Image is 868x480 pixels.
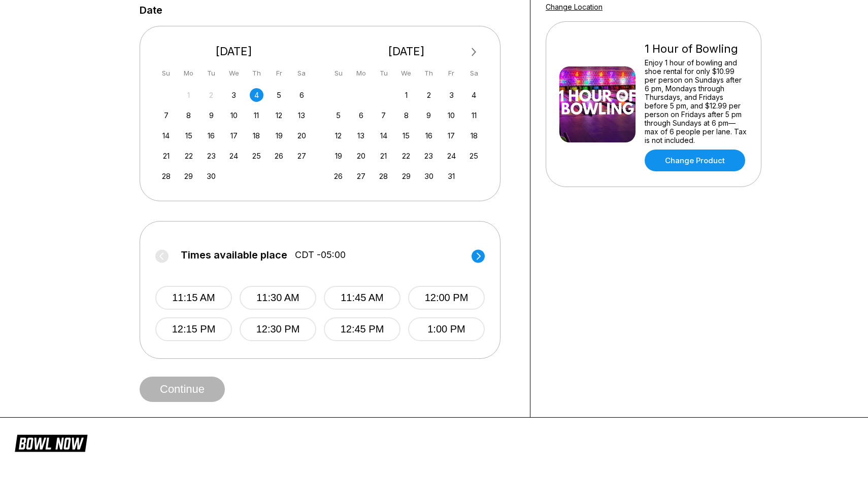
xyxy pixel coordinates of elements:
[399,129,413,142] div: Choose Wednesday, October 15th, 2025
[422,169,436,183] div: Choose Thursday, October 30th, 2025
[227,66,241,80] div: We
[331,129,345,142] div: Choose Sunday, October 12th, 2025
[445,88,458,102] div: Choose Friday, October 3rd, 2025
[272,129,286,142] div: Choose Friday, September 19th, 2025
[159,108,173,122] div: Choose Sunday, September 7th, 2025
[445,169,458,183] div: Choose Friday, October 31st, 2025
[272,66,286,80] div: Fr
[330,87,483,183] div: month 2025-10
[295,66,309,80] div: Sa
[155,286,232,310] button: 11:15 AM
[205,66,218,80] div: Tu
[422,66,436,80] div: Th
[227,108,241,122] div: Choose Wednesday, September 10th, 2025
[205,149,218,163] div: Choose Tuesday, September 23rd, 2025
[377,66,390,80] div: Tu
[159,149,173,163] div: Choose Sunday, September 21st, 2025
[467,88,481,102] div: Choose Saturday, October 4th, 2025
[408,286,485,310] button: 12:00 PM
[546,3,603,11] a: Change Location
[377,129,390,142] div: Choose Tuesday, October 14th, 2025
[272,149,286,163] div: Choose Friday, September 26th, 2025
[445,129,458,142] div: Choose Friday, October 17th, 2025
[399,149,413,163] div: Choose Wednesday, October 22nd, 2025
[140,5,162,16] label: Date
[181,249,287,261] span: Times available place
[205,169,218,183] div: Choose Tuesday, September 30th, 2025
[377,149,390,163] div: Choose Tuesday, October 21st, 2025
[422,88,436,102] div: Choose Thursday, October 2nd, 2025
[182,169,195,183] div: Choose Monday, September 29th, 2025
[331,66,345,80] div: Su
[155,45,313,58] div: [DATE]
[227,129,241,142] div: Choose Wednesday, September 17th, 2025
[295,129,309,142] div: Choose Saturday, September 20th, 2025
[399,169,413,183] div: Choose Wednesday, October 29th, 2025
[445,108,458,122] div: Choose Friday, October 10th, 2025
[399,88,413,102] div: Choose Wednesday, October 1st, 2025
[559,66,636,142] img: 1 Hour of Bowling
[250,149,263,163] div: Choose Thursday, September 25th, 2025
[159,169,173,183] div: Choose Sunday, September 28th, 2025
[182,88,195,102] div: Not available Monday, September 1st, 2025
[331,108,345,122] div: Choose Sunday, October 5th, 2025
[422,129,436,142] div: Choose Thursday, October 16th, 2025
[645,150,745,171] a: Change Product
[354,129,368,142] div: Choose Monday, October 13th, 2025
[182,66,195,80] div: Mo
[182,108,195,122] div: Choose Monday, September 8th, 2025
[182,129,195,142] div: Choose Monday, September 15th, 2025
[328,45,485,58] div: [DATE]
[354,66,368,80] div: Mo
[354,169,368,183] div: Choose Monday, October 27th, 2025
[158,87,310,183] div: month 2025-09
[182,149,195,163] div: Choose Monday, September 22nd, 2025
[422,149,436,163] div: Choose Thursday, October 23rd, 2025
[377,169,390,183] div: Choose Tuesday, October 28th, 2025
[467,129,481,142] div: Choose Saturday, October 18th, 2025
[159,129,173,142] div: Choose Sunday, September 14th, 2025
[205,88,218,102] div: Not available Tuesday, September 2nd, 2025
[422,108,436,122] div: Choose Thursday, October 9th, 2025
[466,44,482,60] button: Next Month
[295,108,309,122] div: Choose Saturday, September 13th, 2025
[240,286,316,310] button: 11:30 AM
[467,66,481,80] div: Sa
[324,317,400,341] button: 12:45 PM
[467,108,481,122] div: Choose Saturday, October 11th, 2025
[272,108,286,122] div: Choose Friday, September 12th, 2025
[240,317,316,341] button: 12:30 PM
[645,58,748,144] div: Enjoy 1 hour of bowling and shoe rental for only $10.99 per person on Sundays after 6 pm, Mondays...
[250,66,263,80] div: Th
[295,149,309,163] div: Choose Saturday, September 27th, 2025
[227,149,241,163] div: Choose Wednesday, September 24th, 2025
[445,149,458,163] div: Choose Friday, October 24th, 2025
[467,149,481,163] div: Choose Saturday, October 25th, 2025
[155,317,232,341] button: 12:15 PM
[227,88,241,102] div: Choose Wednesday, September 3rd, 2025
[331,149,345,163] div: Choose Sunday, October 19th, 2025
[205,129,218,142] div: Choose Tuesday, September 16th, 2025
[399,66,413,80] div: We
[250,108,263,122] div: Choose Thursday, September 11th, 2025
[645,42,748,56] div: 1 Hour of Bowling
[445,66,458,80] div: Fr
[159,66,173,80] div: Su
[295,249,346,261] span: CDT -05:00
[408,317,485,341] button: 1:00 PM
[331,169,345,183] div: Choose Sunday, October 26th, 2025
[250,88,263,102] div: Choose Thursday, September 4th, 2025
[250,129,263,142] div: Choose Thursday, September 18th, 2025
[354,149,368,163] div: Choose Monday, October 20th, 2025
[324,286,400,310] button: 11:45 AM
[272,88,286,102] div: Choose Friday, September 5th, 2025
[377,108,390,122] div: Choose Tuesday, October 7th, 2025
[354,108,368,122] div: Choose Monday, October 6th, 2025
[295,88,309,102] div: Choose Saturday, September 6th, 2025
[205,108,218,122] div: Choose Tuesday, September 9th, 2025
[399,108,413,122] div: Choose Wednesday, October 8th, 2025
